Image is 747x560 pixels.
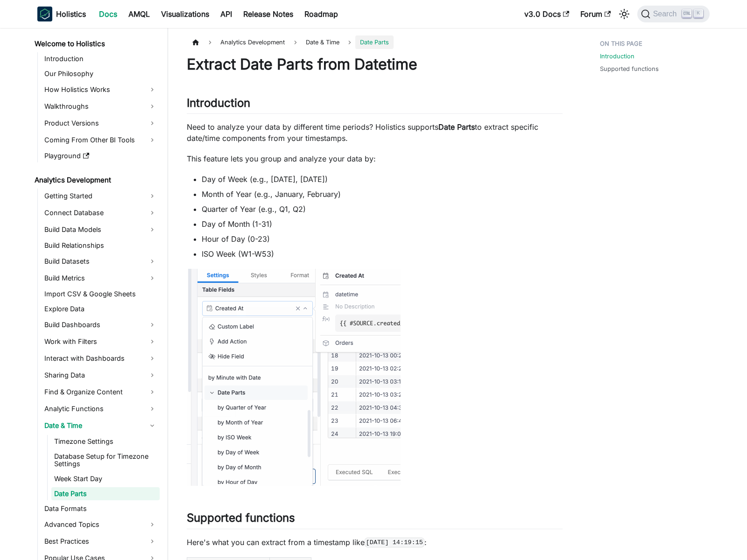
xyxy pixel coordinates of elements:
a: v3.0 Docs [519,7,575,21]
a: Build Metrics [42,271,160,286]
a: Explore Data [42,302,160,315]
a: Data Formats [42,502,160,515]
a: Database Setup for Timezone Settings [51,450,160,470]
img: reporting-date-part-gif [187,269,401,486]
a: Docs [93,7,123,21]
p: Here's what you can extract from a timestamp like : [187,537,563,548]
p: This feature lets you group and analyze your data by: [187,153,563,164]
a: Forum [575,7,616,21]
a: Build Dashboards [42,317,160,332]
a: Date Parts [51,487,160,500]
a: Home page [187,35,204,49]
b: Holistics [56,8,86,20]
img: Holistics [37,7,52,21]
h2: Introduction [187,96,563,114]
kbd: K [694,9,703,18]
nav: Docs sidebar [28,28,168,560]
a: Sharing Data [42,368,160,383]
button: Switch between dark and light mode (currently light mode) [617,7,632,21]
a: Build Relationships [42,239,160,252]
li: Month of Year (e.g., January, February) [202,189,563,200]
a: How Holistics Works [42,82,160,97]
a: Best Practices [42,534,160,549]
span: Analytics Development [216,35,289,49]
li: Hour of Day (0-23) [202,233,563,245]
li: Day of Week (e.g., [DATE], [DATE]) [202,174,563,185]
a: Build Data Models [42,222,160,237]
a: Our Philosophy [42,67,160,80]
a: Find & Organize Content [42,385,160,399]
span: Date & Time [301,35,344,49]
a: Build Datasets [42,254,160,269]
a: Visualizations [155,7,215,21]
a: Roadmap [299,7,344,21]
li: ISO Week (W1-W53) [202,248,563,259]
a: Walkthroughs [42,99,160,114]
li: Day of Month (1-31) [202,218,563,230]
span: Date Parts [355,35,394,49]
a: Work with Filters [42,334,160,349]
a: Product Versions [42,116,160,131]
a: Introduction [600,52,634,61]
h1: Extract Date Parts from Datetime [187,55,563,74]
a: HolisticsHolistics [37,7,86,21]
a: Release Notes [238,7,299,21]
a: Import CSV & Google Sheets [42,287,160,301]
li: Quarter of Year (e.g., Q1, Q2) [202,203,563,215]
a: Advanced Topics [42,517,160,532]
p: Need to analyze your data by different time periods? Holistics supports to extract specific date/... [187,121,563,144]
h2: Supported functions [187,511,563,529]
nav: Breadcrumbs [187,35,563,49]
a: Coming From Other BI Tools [42,133,160,147]
strong: Date Parts [438,122,475,132]
a: Interact with Dashboards [42,351,160,366]
a: Analytics Development [32,174,160,187]
a: Welcome to Holistics [32,37,160,50]
a: Timezone Settings [51,435,160,448]
a: Analytic Functions [42,401,160,416]
a: Date & Time [42,418,160,433]
a: Supported functions [600,64,659,73]
a: Getting Started [42,189,160,203]
a: Connect Database [42,205,160,220]
a: API [215,7,238,21]
span: Search [650,10,683,18]
a: Playground [42,149,160,162]
code: [DATE] 14:19:15 [365,538,424,547]
button: Search (Ctrl+K) [637,6,710,22]
a: Introduction [42,52,160,65]
a: AMQL [123,7,155,21]
a: Week Start Day [51,472,160,485]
